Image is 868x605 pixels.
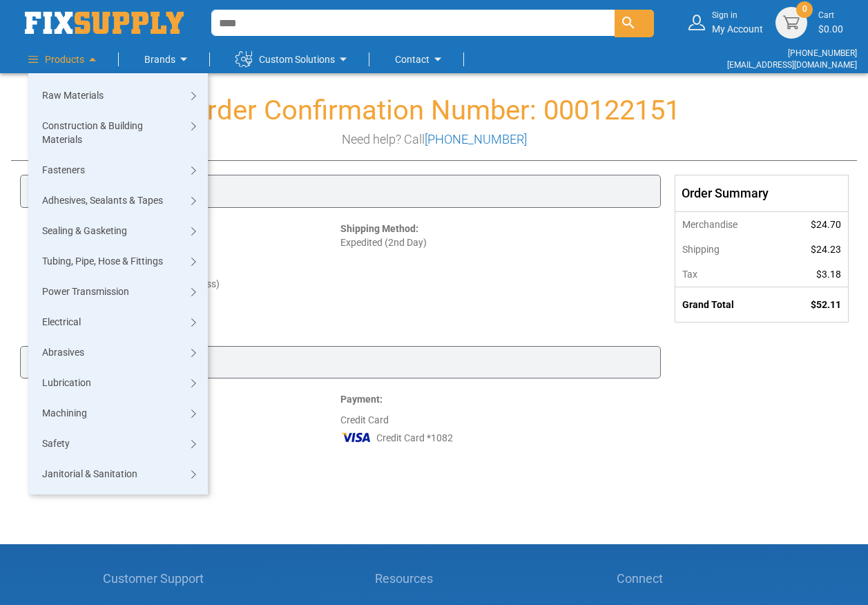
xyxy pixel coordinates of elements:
[235,46,351,73] a: Custom Solutions
[42,88,104,102] span: Raw Materials
[20,346,661,379] div: Payment
[675,211,780,237] th: Merchandise
[42,254,163,268] span: Tubing, Pipe, Hose & Fittings
[11,95,857,126] h1: Order Confirmation Number: 000122151
[811,219,841,230] span: $24.70
[340,392,647,489] div: Credit Card
[42,163,85,177] span: Fasteners
[682,299,734,310] strong: Grand Total
[816,269,841,280] span: $3.18
[25,12,184,34] a: store logo
[28,46,101,73] a: Products
[617,572,766,586] h5: Connect
[42,119,180,146] span: Construction & Building Materials
[340,223,418,234] strong: Shipping Method:
[20,175,661,208] div: Shipping Address
[340,222,647,318] div: Expedited (2nd Day)
[712,10,763,35] div: My Account
[42,193,163,207] span: Adhesives, Sealants & Tapes
[727,60,857,70] a: [EMAIL_ADDRESS][DOMAIN_NAME]
[42,436,70,450] span: Safety
[675,175,848,211] div: Order Summary
[42,467,137,481] span: Janitorial & Sanitation
[42,345,84,359] span: Abrasives
[712,10,763,21] small: Sign in
[811,299,841,310] span: $52.11
[425,132,527,146] a: [PHONE_NUMBER]
[811,244,841,255] span: $24.23
[42,285,129,298] span: Power Transmission
[103,572,211,586] h5: Customer Support
[144,46,192,73] a: Brands
[42,406,87,420] span: Machining
[340,394,383,405] strong: Payment:
[675,237,780,262] th: Shipping
[376,431,453,445] span: Credit Card *1082
[375,572,453,586] h5: Resources
[25,12,184,34] img: Fix Industrial Supply
[788,48,857,58] a: [PHONE_NUMBER]
[818,10,843,21] small: Cart
[340,427,372,448] img: VI
[802,3,807,15] span: 0
[42,315,81,329] span: Electrical
[395,46,446,73] a: Contact
[11,133,857,146] h3: Need help? Call
[42,376,91,390] span: Lubrication
[42,224,127,238] span: Sealing & Gasketing
[675,262,780,287] th: Tax
[818,23,843,35] span: $0.00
